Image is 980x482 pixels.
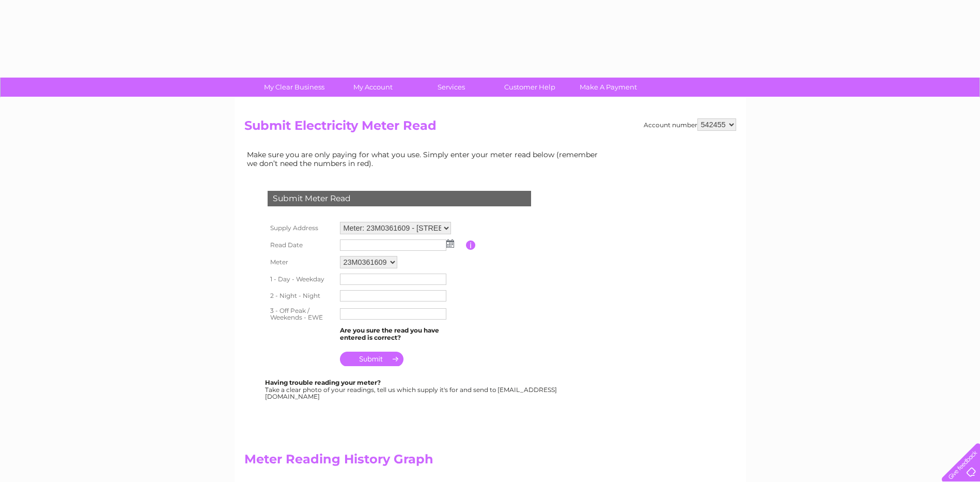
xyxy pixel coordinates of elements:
h2: Submit Electricity Meter Read [244,118,736,138]
a: Services [409,78,494,97]
th: Read Date [265,237,337,253]
th: 3 - Off Peak / Weekends - EWE [265,304,337,325]
h2: Meter Reading History Graph [244,452,606,472]
td: Are you sure the read you have entered is correct? [337,324,466,344]
a: My Clear Business [252,78,337,97]
div: Submit Meter Read [268,191,531,206]
b: Having trouble reading your meter? [265,379,381,386]
th: 2 - Night - Night [265,288,337,304]
a: Customer Help [487,78,572,97]
input: Submit [340,352,403,366]
div: Account number [644,118,736,131]
a: My Account [330,78,415,97]
a: Make A Payment [566,78,651,97]
td: Make sure you are only paying for what you use. Simply enter your meter read below (remember we d... [244,148,606,170]
th: Supply Address [265,219,337,237]
input: Information [466,240,476,250]
img: ... [446,239,454,248]
div: Take a clear photo of your readings, tell us which supply it's for and send to [EMAIL_ADDRESS][DO... [265,379,558,400]
th: Meter [265,253,337,271]
th: 1 - Day - Weekday [265,271,337,288]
